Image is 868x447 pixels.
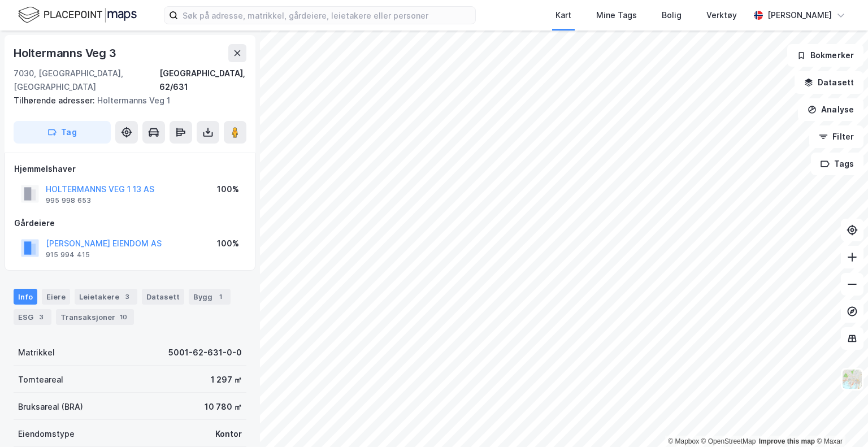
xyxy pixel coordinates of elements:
button: Analyse [798,98,863,121]
div: Bygg [189,289,231,305]
div: 5001-62-631-0-0 [168,346,242,359]
div: Leietakere [75,289,137,305]
div: Transaksjoner [56,309,134,325]
div: 915 994 415 [46,250,90,259]
div: Matrikkel [18,346,55,359]
div: Gårdeiere [14,216,246,230]
div: Holtermanns Veg 3 [14,44,119,62]
div: 7030, [GEOGRAPHIC_DATA], [GEOGRAPHIC_DATA] [14,67,159,94]
div: 3 [36,311,47,323]
input: Søk på adresse, matrikkel, gårdeiere, leietakere eller personer [178,7,475,24]
div: 100% [217,183,239,196]
button: Tag [14,121,111,144]
div: 3 [121,291,133,302]
div: Holtermanns Veg 1 [14,94,237,107]
div: 100% [217,237,239,250]
div: 10 780 ㎡ [205,400,242,414]
button: Datasett [795,71,863,94]
iframe: Chat Widget [811,393,868,447]
a: OpenStreetMap [701,437,756,445]
div: Eiendomstype [18,427,75,441]
div: Kontor [215,427,242,441]
div: Verktøy [706,8,737,22]
div: [PERSON_NAME] [767,8,832,22]
div: Kart [555,8,571,22]
button: Bokmerker [787,44,863,67]
img: Z [841,368,863,390]
div: Info [14,289,37,305]
button: Tags [811,153,863,175]
div: 1 [215,291,226,302]
div: 10 [118,311,129,323]
img: logo.f888ab2527a4732fd821a326f86c7f29.svg [18,5,137,25]
div: Eiere [42,289,70,305]
div: Tomteareal [18,373,63,387]
div: Datasett [142,289,184,305]
div: [GEOGRAPHIC_DATA], 62/631 [159,67,246,94]
div: Bolig [662,8,682,22]
div: ESG [14,309,51,325]
a: Mapbox [668,437,699,445]
div: Mine Tags [596,8,637,22]
div: Hjemmelshaver [14,162,246,176]
span: Tilhørende adresser: [14,96,97,105]
a: Improve this map [759,437,815,445]
div: Bruksareal (BRA) [18,400,83,414]
button: Filter [809,125,863,148]
div: 1 297 ㎡ [211,373,242,387]
div: 995 998 653 [46,196,91,205]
